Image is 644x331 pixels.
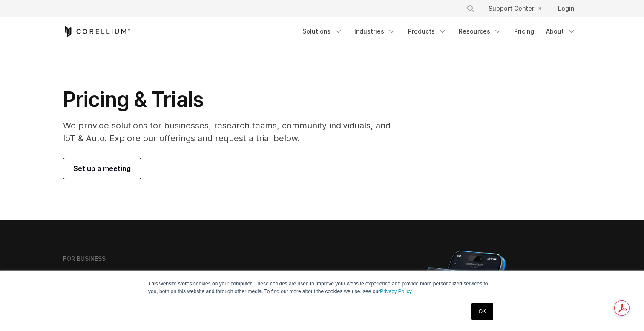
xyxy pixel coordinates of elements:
[63,26,131,37] a: Corellium Home
[297,24,348,39] a: Solutions
[63,255,106,263] h6: FOR BUSINESS
[509,24,539,39] a: Pricing
[456,1,581,16] div: Navigation Menu
[482,1,548,16] a: Support Center
[541,24,581,39] a: About
[148,280,496,295] p: This website stores cookies on your computer. These cookies are used to improve your website expe...
[63,119,402,145] p: We provide solutions for businesses, research teams, community individuals, and IoT & Auto. Explo...
[551,1,581,16] a: Login
[73,163,131,174] span: Set up a meeting
[471,303,493,320] a: OK
[403,24,452,39] a: Products
[454,24,507,39] a: Resources
[297,24,581,39] div: Navigation Menu
[63,158,141,179] a: Set up a meeting
[349,24,401,39] a: Industries
[380,288,413,294] a: Privacy Policy.
[463,1,478,16] button: Search
[63,87,402,112] h1: Pricing & Trials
